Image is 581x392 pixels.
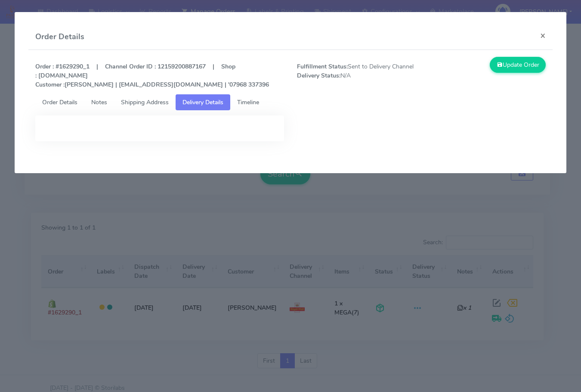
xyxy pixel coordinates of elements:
strong: Fulfillment Status: [297,62,348,71]
span: Order Details [42,98,77,106]
h4: Order Details [35,31,84,43]
strong: Delivery Status: [297,72,340,80]
span: Shipping Address [121,98,169,106]
button: Update Order [490,57,546,73]
span: Sent to Delivery Channel N/A [290,62,421,89]
strong: Order : #1629290_1 | Channel Order ID : 12159200887167 | Shop : [DOMAIN_NAME] [PERSON_NAME] | [EM... [35,62,269,89]
span: Delivery Details [182,98,223,106]
span: Timeline [237,98,259,106]
button: Close [533,24,553,47]
strong: Customer : [35,81,65,89]
span: Notes [91,98,107,106]
ul: Tabs [35,94,546,110]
